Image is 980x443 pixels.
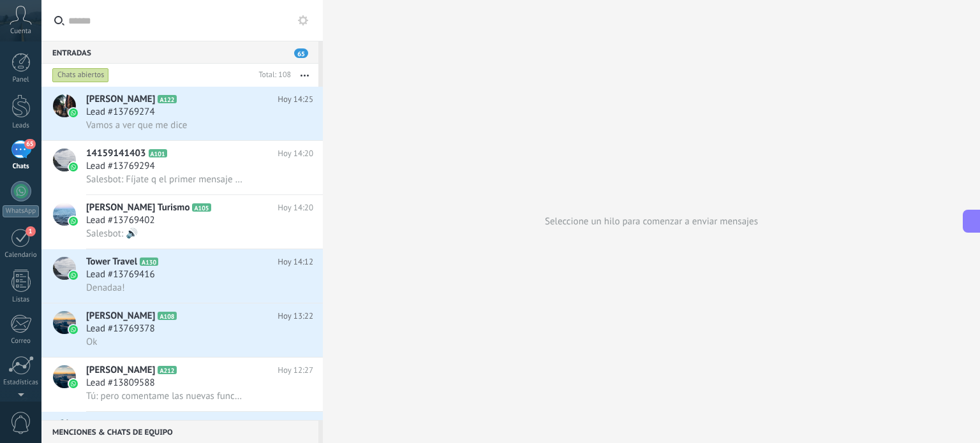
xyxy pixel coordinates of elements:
[158,312,176,320] span: A108
[41,141,323,194] a: avataricon14159141403A101Hoy 14:20Lead #13769294Salesbot: Fíjate q el primer mensaje no lo puedo ver
[291,64,318,87] button: Más
[86,119,187,131] span: Vamos a ver que me dice
[86,336,97,348] span: Ok
[86,214,155,227] span: Lead #13769402
[41,195,323,249] a: avataricon[PERSON_NAME] TurismoA105Hoy 14:20Lead #13769402Salesbot: 🔊
[69,271,78,280] img: icon
[294,48,308,58] span: 65
[86,323,155,335] span: Lead #13769378
[86,173,243,185] span: Salesbot: Fíjate q el primer mensaje no lo puedo ver
[3,379,40,387] div: Estadísticas
[192,203,211,212] span: A105
[10,27,31,36] span: Cuenta
[278,201,313,214] span: Hoy 14:20
[158,95,176,103] span: A122
[267,418,313,431] span: [DATE] 12:14
[41,420,318,443] div: Menciones & Chats de equipo
[69,163,78,171] img: icon
[149,149,167,157] span: A101
[41,303,323,357] a: avataricon[PERSON_NAME]A108Hoy 13:22Lead #13769378Ok
[278,93,313,106] span: Hoy 14:25
[86,256,137,268] span: Tower Travel
[278,364,313,377] span: Hoy 12:27
[86,364,155,377] span: [PERSON_NAME]
[278,256,313,268] span: Hoy 14:12
[69,325,78,334] img: icon
[3,76,40,84] div: Panel
[69,217,78,226] img: icon
[3,296,40,304] div: Listas
[86,377,155,389] span: Lead #13809588
[86,106,155,119] span: Lead #13769274
[41,41,318,64] div: Entradas
[3,205,39,217] div: WhatsApp
[86,228,138,240] span: Salesbot: 🔊
[69,108,78,117] img: icon
[278,310,313,323] span: Hoy 13:22
[69,379,78,388] img: icon
[86,418,155,431] span: [PERSON_NAME]
[3,251,40,259] div: Calendario
[26,226,36,236] span: 1
[3,122,40,130] div: Leads
[86,310,155,323] span: [PERSON_NAME]
[3,163,40,171] div: Chats
[86,93,155,106] span: [PERSON_NAME]
[41,249,323,303] a: avatariconTower TravelA130Hoy 14:12Lead #13769416Denadaa!
[158,366,176,374] span: A212
[86,201,189,214] span: [PERSON_NAME] Turismo
[41,87,323,140] a: avataricon[PERSON_NAME]A122Hoy 14:25Lead #13769274Vamos a ver que me dice
[253,69,291,82] div: Total: 108
[86,160,155,173] span: Lead #13769294
[86,147,146,160] span: 14159141403
[41,358,323,411] a: avataricon[PERSON_NAME]A212Hoy 12:27Lead #13809588Tú: pero comentame las nuevas funcionalidades s...
[24,139,35,149] span: 65
[278,147,313,160] span: Hoy 14:20
[86,268,155,281] span: Lead #13769416
[3,337,40,345] div: Correo
[86,390,243,402] span: Tú: pero comentame las nuevas funcionalidades si querés
[86,282,125,294] span: Denadaa!
[52,68,109,83] div: Chats abiertos
[140,258,158,266] span: A130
